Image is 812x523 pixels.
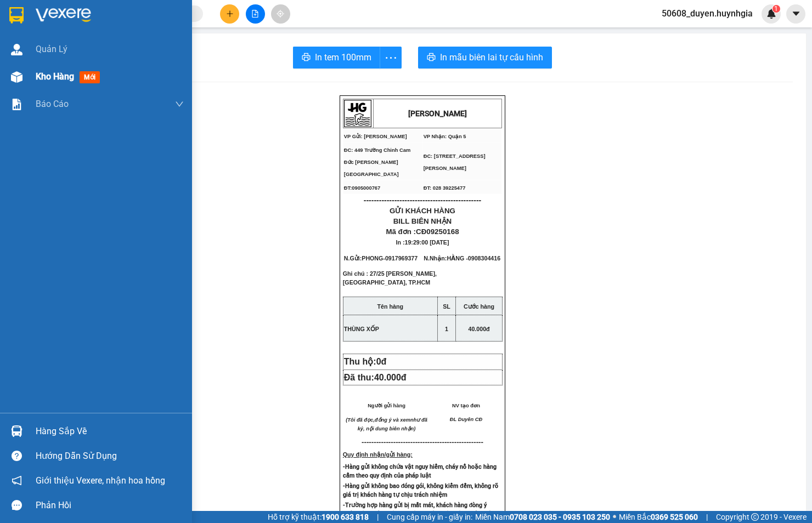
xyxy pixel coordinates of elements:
[36,448,184,464] div: Hướng dẫn sử dụng
[343,482,498,498] strong: -Hàng gửi không bao đóng gói, không kiểm đếm, không rõ giá trị khách hàng tự chịu trách nhiệm
[9,7,24,24] img: logo-vxr
[11,71,22,83] img: warehouse-icon
[220,4,239,24] button: plus
[36,497,184,514] div: Phản hồi
[468,255,500,261] span: 0908304416
[368,403,405,408] span: Người gửi hàng
[362,255,383,261] span: PHONG
[80,71,100,83] span: mới
[427,53,436,63] span: printer
[380,47,402,69] button: more
[8,69,99,82] div: 40.000
[396,239,449,246] span: In :
[424,154,486,171] span: ĐC: [STREET_ADDRESS][PERSON_NAME]
[387,511,472,523] span: Cung cấp máy in - giấy in:
[9,34,97,47] div: PHONG
[343,451,413,458] strong: Quy định nhận/gửi hàng:
[613,515,616,519] span: ⚪️
[385,255,418,261] span: 0917969377
[8,70,42,82] span: Đã thu :
[105,10,131,22] span: Nhận:
[452,403,480,408] span: NV tạo đơn
[377,511,379,523] span: |
[36,71,74,82] span: Kho hàng
[12,451,22,461] span: question-circle
[418,47,552,69] button: printerIn mẫu biên lai tự cấu hình
[424,134,466,139] span: VP Nhận: Quận 5
[268,511,369,523] span: Hỗ trợ kỹ thuật:
[772,5,780,13] sup: 1
[706,511,708,523] span: |
[393,217,452,225] span: BILL BIÊN NHẬN
[251,10,259,18] span: file-add
[12,475,22,486] span: notification
[322,513,369,521] strong: 1900 633 818
[105,9,182,22] div: Quận 5
[445,326,448,332] span: 1
[447,255,500,261] span: HẰNG -
[405,239,449,246] span: 19:29:00 [DATE]
[226,10,234,18] span: plus
[315,50,371,64] span: In tem 100mm
[344,147,410,177] span: ĐC: 449 Trường Chinh Cam Đức [PERSON_NAME][GEOGRAPHIC_DATA]
[443,303,450,310] strong: SL
[766,9,776,19] img: icon-new-feature
[344,100,371,127] img: logo
[374,373,407,382] span: 40.000đ
[450,417,482,422] span: ĐL Duyên CĐ
[380,51,401,65] span: more
[386,228,459,236] span: Mã đơn :
[11,44,22,55] img: warehouse-icon
[358,417,427,431] em: như đã ký, nội dung biên nhận)
[293,47,380,69] button: printerIn tem 100mm
[105,22,182,36] div: HẰNG
[408,109,467,118] strong: [PERSON_NAME]
[475,511,610,523] span: Miền Nam
[344,326,379,332] span: THÙNG XỐP
[619,511,698,523] span: Miền Bắc
[36,42,67,56] span: Quản Lý
[651,513,698,521] strong: 0369 525 060
[344,255,418,261] span: N.Gửi:
[11,425,22,437] img: warehouse-icon
[510,513,610,521] strong: 0708 023 035 - 0935 103 250
[12,500,22,510] span: message
[36,97,69,111] span: Báo cáo
[464,303,494,310] strong: Cước hàng
[9,9,26,21] span: Gửi:
[424,185,466,191] span: ĐT: 028 39225477
[346,417,410,423] em: (Tôi đã đọc,đồng ý và xem
[344,373,407,382] span: Đã thu:
[376,357,387,366] span: 0đ
[377,303,403,310] strong: Tên hàng
[344,134,407,139] span: VP Gửi: [PERSON_NAME]
[344,185,380,191] span: ĐT:0905000767
[277,10,284,18] span: aim
[246,4,265,24] button: file-add
[302,53,311,63] span: printer
[786,4,805,24] button: caret-down
[105,36,182,51] div: 0908304416
[440,50,543,64] span: In mẫu biên lai tự cấu hình
[175,100,184,109] span: down
[364,196,481,204] span: ----------------------------------------------
[653,7,762,20] span: 50608_duyen.huynhgia
[383,255,418,261] span: -
[343,463,497,479] strong: -Hàng gửi không chứa vật nguy hiểm, cháy nổ hoặc hàng cấm theo quy định của pháp luật
[390,207,455,215] span: GỬI KHÁCH HÀNG
[9,9,97,34] div: [PERSON_NAME]
[369,438,483,446] span: -----------------------------------------------
[271,4,290,24] button: aim
[774,5,778,13] span: 1
[11,99,22,110] img: solution-icon
[468,326,489,332] span: 40.000đ
[36,474,165,487] span: Giới thiệu Vexere, nhận hoa hồng
[424,255,500,261] span: N.Nhận:
[362,438,369,446] span: ---
[36,423,184,440] div: Hàng sắp về
[343,270,437,294] span: Ghi chú : 27/25 [PERSON_NAME], [GEOGRAPHIC_DATA], TP.HCM
[751,513,759,521] span: copyright
[344,357,391,366] span: Thu hộ:
[791,9,801,19] span: caret-down
[416,228,459,236] span: CĐ09250168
